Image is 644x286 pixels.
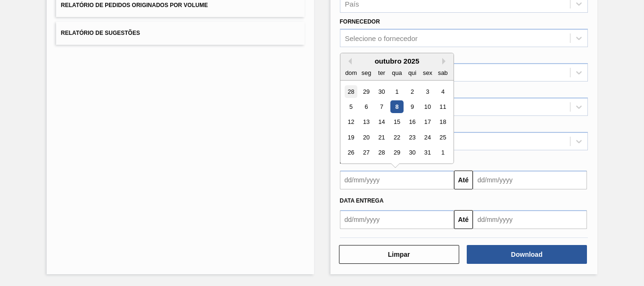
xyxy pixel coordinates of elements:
[375,85,388,98] div: Choose terça-feira, 30 de setembro de 2025
[421,147,434,159] div: Choose sexta-feira, 31 de outubro de 2025
[421,116,434,129] div: Choose sexta-feira, 17 de outubro de 2025
[345,100,357,113] div: Choose domingo, 5 de outubro de 2025
[345,131,357,144] div: Choose domingo, 19 de outubro de 2025
[375,131,388,144] div: Choose terça-feira, 21 de outubro de 2025
[473,171,587,189] input: dd/mm/yyyy
[345,58,352,65] button: Previous Month
[405,66,418,79] div: qui
[360,147,372,159] div: Choose segunda-feira, 27 de outubro de 2025
[375,147,388,159] div: Choose terça-feira, 28 de outubro de 2025
[421,100,434,113] div: Choose sexta-feira, 10 de outubro de 2025
[61,2,208,8] span: Relatório de Pedidos Originados por Volume
[343,84,450,160] div: month 2025-10
[345,34,418,42] div: Selecione o fornecedor
[405,131,418,144] div: Choose quinta-feira, 23 de outubro de 2025
[360,131,372,144] div: Choose segunda-feira, 20 de outubro de 2025
[390,116,403,129] div: Choose quarta-feira, 15 de outubro de 2025
[61,30,140,36] span: Relatório de Sugestões
[340,210,454,229] input: dd/mm/yyyy
[405,116,418,129] div: Choose quinta-feira, 16 de outubro de 2025
[405,85,418,98] div: Choose quinta-feira, 2 de outubro de 2025
[345,116,357,129] div: Choose domingo, 12 de outubro de 2025
[340,197,384,204] span: Data Entrega
[436,116,449,129] div: Choose sábado, 18 de outubro de 2025
[421,131,434,144] div: Choose sexta-feira, 24 de outubro de 2025
[473,210,587,229] input: dd/mm/yyyy
[436,100,449,113] div: Choose sábado, 11 de outubro de 2025
[340,171,454,189] input: dd/mm/yyyy
[375,100,388,113] div: Choose terça-feira, 7 de outubro de 2025
[442,58,449,65] button: Next Month
[421,85,434,98] div: Choose sexta-feira, 3 de outubro de 2025
[436,85,449,98] div: Choose sábado, 4 de outubro de 2025
[360,66,372,79] div: seg
[360,100,372,113] div: Choose segunda-feira, 6 de outubro de 2025
[390,85,403,98] div: Choose quarta-feira, 1 de outubro de 2025
[375,66,388,79] div: ter
[339,245,459,264] button: Limpar
[340,18,380,25] label: Fornecedor
[340,57,454,65] div: outubro 2025
[467,245,587,264] button: Download
[405,100,418,113] div: Choose quinta-feira, 9 de outubro de 2025
[436,66,449,79] div: sab
[56,22,304,45] button: Relatório de Sugestões
[345,147,357,159] div: Choose domingo, 26 de outubro de 2025
[345,66,357,79] div: dom
[454,210,473,229] button: Até
[436,131,449,144] div: Choose sábado, 25 de outubro de 2025
[436,147,449,159] div: Choose sábado, 1 de novembro de 2025
[360,85,372,98] div: Choose segunda-feira, 29 de setembro de 2025
[390,131,403,144] div: Choose quarta-feira, 22 de outubro de 2025
[390,100,403,113] div: Choose quarta-feira, 8 de outubro de 2025
[390,147,403,159] div: Choose quarta-feira, 29 de outubro de 2025
[421,66,434,79] div: sex
[390,66,403,79] div: qua
[345,85,357,98] div: Choose domingo, 28 de setembro de 2025
[454,171,473,189] button: Até
[360,116,372,129] div: Choose segunda-feira, 13 de outubro de 2025
[375,116,388,129] div: Choose terça-feira, 14 de outubro de 2025
[405,147,418,159] div: Choose quinta-feira, 30 de outubro de 2025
